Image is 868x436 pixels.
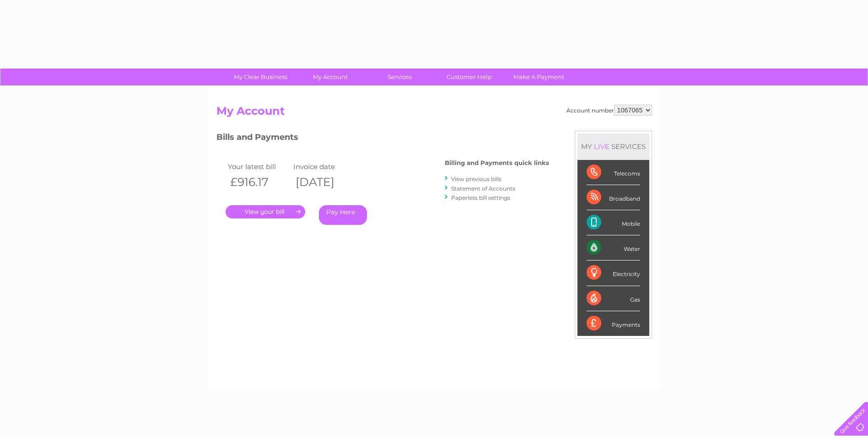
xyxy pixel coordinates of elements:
[587,185,640,210] div: Broadband
[566,105,652,116] div: Account number
[451,185,515,192] a: Statement of Accounts
[587,210,640,235] div: Mobile
[431,69,507,85] a: Customer Help
[216,105,652,122] h2: My Account
[216,131,549,147] h3: Bills and Payments
[592,142,611,151] div: LIVE
[451,175,501,182] a: View previous bills
[319,205,367,225] a: Pay Here
[226,205,305,218] a: .
[291,173,357,191] th: [DATE]
[587,160,640,185] div: Telecoms
[445,160,549,166] h4: Billing and Payments quick links
[577,133,649,160] div: MY SERVICES
[451,194,510,201] a: Paperless bill settings
[587,311,640,336] div: Payments
[292,69,368,85] a: My Account
[587,261,640,286] div: Electricity
[587,235,640,261] div: Water
[226,173,291,191] th: £916.17
[291,160,357,173] td: Invoice date
[226,160,291,173] td: Your latest bill
[223,69,298,85] a: My Clear Business
[362,69,437,85] a: Services
[501,69,577,85] a: Make A Payment
[587,286,640,311] div: Gas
